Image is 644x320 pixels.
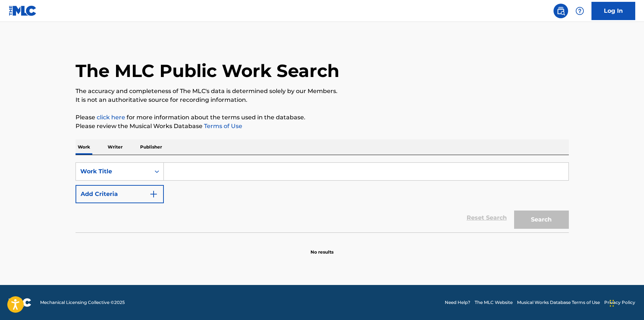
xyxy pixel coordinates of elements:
[105,139,125,155] p: Writer
[76,122,569,131] p: Please review the Musical Works Database
[554,4,568,18] a: Public Search
[591,2,635,20] a: Log In
[9,5,37,16] img: MLC Logo
[9,298,31,307] img: logo
[76,60,339,82] h1: The MLC Public Work Search
[76,96,569,104] p: It is not an authoritative source for recording information.
[475,299,513,306] a: The MLC Website
[76,87,569,96] p: The accuracy and completeness of The MLC's data is determined solely by our Members.
[76,139,92,155] p: Work
[97,114,125,121] a: click here
[610,292,614,314] div: Drag
[604,299,635,306] a: Privacy Policy
[40,299,125,306] span: Mechanical Licensing Collective © 2025
[138,139,164,155] p: Publisher
[76,113,569,122] p: Please for more information about the terms used in the database.
[572,4,587,18] div: Help
[76,162,569,232] form: Search Form
[149,190,158,198] img: 9d2ae6d4665cec9f34b9.svg
[203,123,242,130] a: Terms of Use
[311,240,333,255] p: No results
[76,185,164,203] button: Add Criteria
[80,167,146,176] div: Work Title
[517,299,600,306] a: Musical Works Database Terms of Use
[445,299,470,306] a: Need Help?
[556,7,565,15] img: search
[608,285,644,320] iframe: Chat Widget
[575,7,584,15] img: help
